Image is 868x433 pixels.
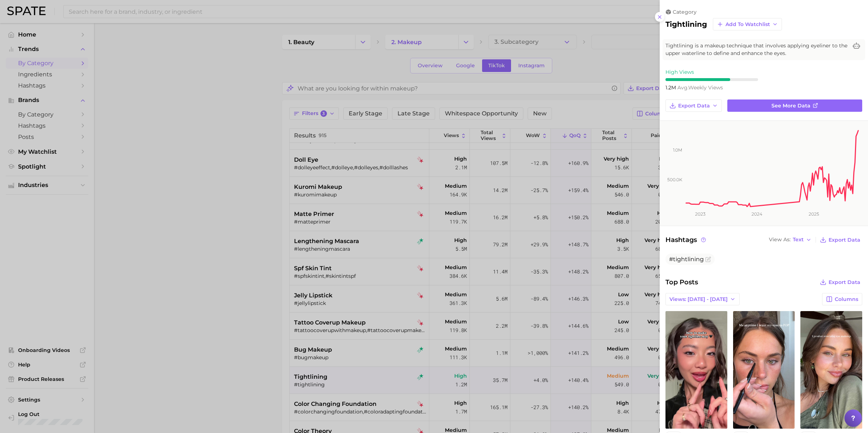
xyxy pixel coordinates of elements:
[835,296,858,302] span: Columns
[822,293,862,305] button: Columns
[769,238,791,242] span: View As
[677,84,688,91] abbr: average
[665,235,707,245] span: Hashtags
[752,211,762,217] tspan: 2024
[673,9,697,15] span: category
[713,18,782,30] button: Add to Watchlist
[669,256,704,263] span: #tightlining
[767,235,813,245] button: View AsText
[669,296,728,302] span: Views: [DATE] - [DATE]
[665,293,740,305] button: Views: [DATE] - [DATE]
[818,277,862,287] button: Export Data
[665,69,758,75] div: High Views
[673,147,682,153] tspan: 1.0m
[705,256,711,262] button: Flag as miscategorized or irrelevant
[665,42,848,57] span: Tightlining is a makeup technique that involves applying eyeliner to the upper waterline to defin...
[727,99,862,112] a: See more data
[695,211,706,217] tspan: 2023
[793,238,804,242] span: Text
[818,235,862,245] button: Export Data
[665,78,758,81] div: 7 / 10
[665,99,722,112] button: Export Data
[726,21,770,27] span: Add to Watchlist
[809,211,819,217] tspan: 2025
[771,103,810,109] span: See more data
[665,20,707,29] h2: tightlining
[829,279,860,285] span: Export Data
[678,103,710,109] span: Export Data
[667,177,682,182] tspan: 500.0k
[829,237,860,243] span: Export Data
[665,277,698,287] span: Top Posts
[665,84,677,91] span: 1.2m
[677,84,723,91] span: weekly views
